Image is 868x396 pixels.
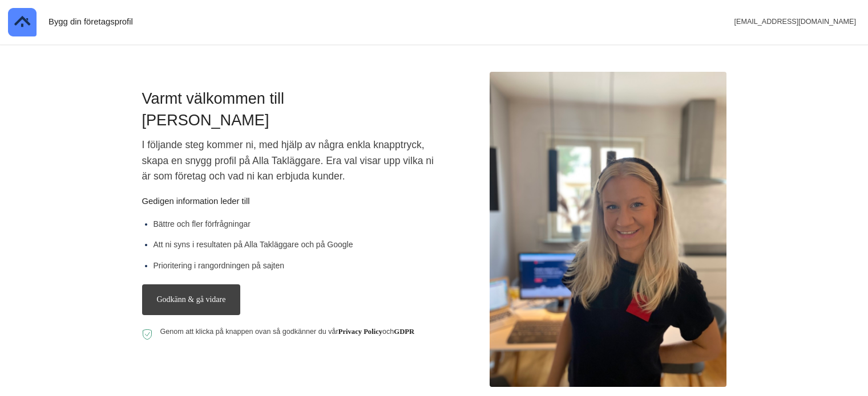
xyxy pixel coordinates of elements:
li: Bättre och fler förfrågningar [154,218,445,230]
strong: Privacy Policy [338,328,382,336]
li: Prioritering i rangordningen på sajten [154,259,445,272]
img: IMG_6245.jpg [490,72,726,387]
h2: Varmt välkommen till [PERSON_NAME] [142,88,445,137]
p: Genom att klicka på knappen ovan så godkänner du vår och [160,327,415,337]
img: Alla Takläggare [8,8,37,36]
h5: Gedigen information leder till [142,195,445,211]
h5: Bygg din företagsprofil [49,15,133,29]
button: Godkänn & gå vidare [142,284,241,315]
li: Att ni syns i resultaten på Alla Takläggare och på Google [154,238,445,251]
p: I följande steg kommer ni, med hjälp av några enkla knapptryck, skapa en snygg profil på Alla Tak... [142,137,445,189]
strong: GDPR [394,328,414,336]
p: [EMAIL_ADDRESS][DOMAIN_NAME] [730,13,860,31]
